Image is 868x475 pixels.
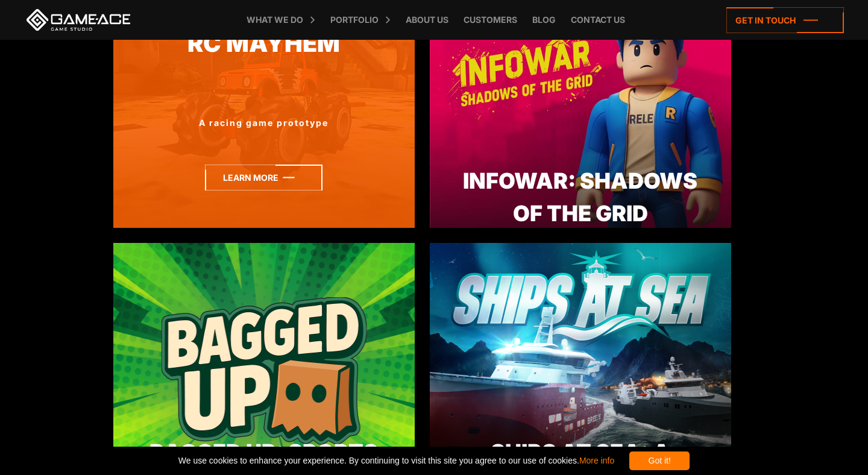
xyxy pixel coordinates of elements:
[726,7,844,33] a: Get in touch
[113,116,415,129] div: A racing game prototype
[205,165,322,190] a: Learn more
[579,456,614,465] a: More info
[430,165,731,230] div: Infowar: Shadows of the Grid
[113,26,415,61] a: RC Mayhem
[178,451,614,470] span: We use cookies to enhance your experience. By continuing to visit this site you agree to our use ...
[629,451,690,470] div: Got it!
